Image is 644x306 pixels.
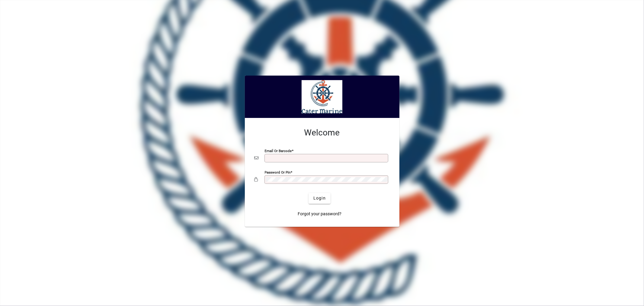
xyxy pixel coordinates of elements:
[313,195,326,201] span: Login
[298,211,341,217] span: Forgot your password?
[265,148,292,153] mat-label: Email or Barcode
[265,170,291,174] mat-label: Password or Pin
[309,193,331,204] button: Login
[255,128,390,138] h2: Welcome
[295,209,344,220] a: Forgot your password?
